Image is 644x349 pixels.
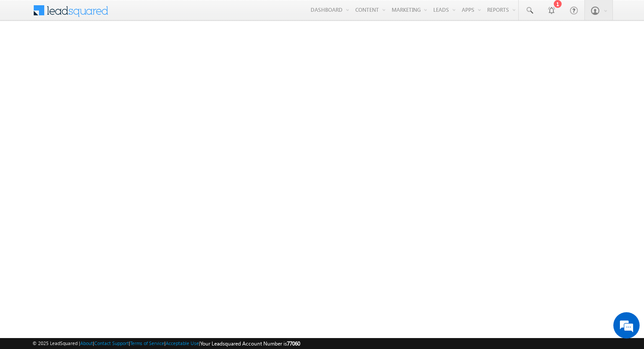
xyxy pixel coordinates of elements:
span: Your Leadsquared Account Number is [200,340,300,347]
a: Acceptable Use [166,340,199,346]
span: 77060 [287,340,300,347]
a: Terms of Service [130,340,164,346]
a: Contact Support [94,340,129,346]
a: About [80,340,93,346]
span: © 2025 LeadSquared | | | | | [32,339,300,348]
